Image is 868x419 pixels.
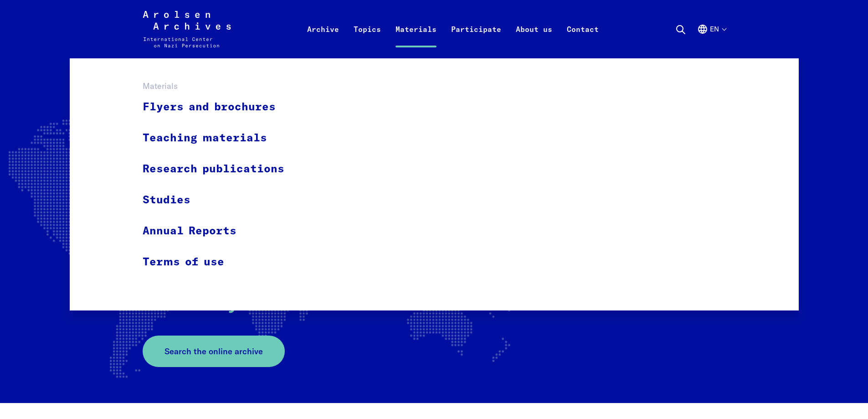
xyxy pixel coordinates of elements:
a: Annual Reports [143,216,296,247]
a: Archive [300,22,346,58]
a: Research publications [143,154,296,185]
a: Search the online archive [143,336,285,367]
a: Flyers and brochures [143,92,296,123]
ul: Materials [143,92,296,277]
a: Studies [143,185,296,216]
a: About us [508,22,560,58]
a: Contact [560,22,606,58]
a: Topics [346,22,388,58]
a: Materials [388,22,444,58]
button: English, language selection [697,24,726,57]
a: Participate [444,22,508,58]
nav: Primary [300,11,606,47]
a: Teaching materials [143,123,296,154]
span: Search the online archive [164,345,263,357]
a: Terms of use [143,247,296,277]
